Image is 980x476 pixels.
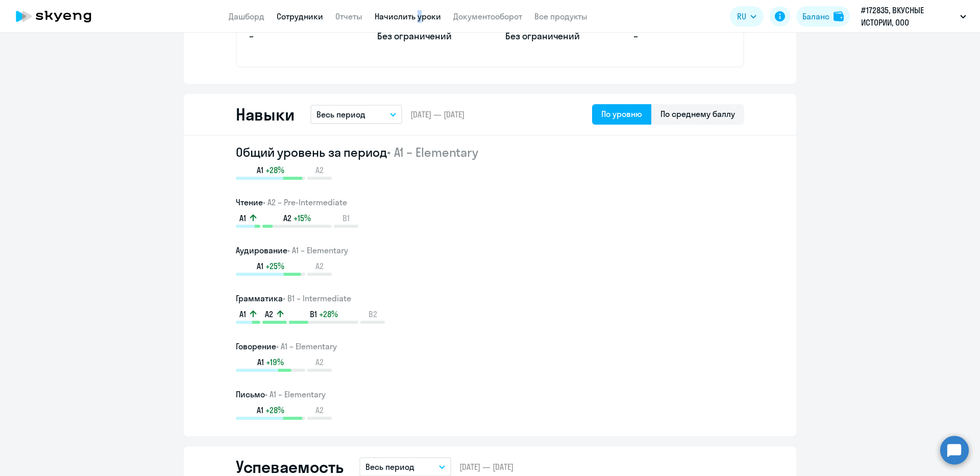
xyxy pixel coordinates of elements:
h3: Письмо [236,388,744,400]
span: • A1 – Elementary [265,389,326,399]
p: Весь период [365,461,414,473]
span: +25% [265,260,284,272]
span: A2 [315,164,324,176]
p: – [633,30,731,43]
span: [DATE] — [DATE] [410,109,464,120]
div: По уровню [601,108,642,120]
span: B1 [342,212,350,224]
span: A1 [257,356,264,368]
span: +15% [293,212,311,224]
span: • A1 – Elementary [287,245,348,255]
span: +28% [319,308,338,320]
span: • B1 – Intermediate [283,293,351,303]
span: A1 [239,308,246,320]
p: – [249,30,347,43]
span: A1 [257,164,263,176]
a: Дашборд [229,11,264,21]
span: A2 [283,212,291,224]
div: По среднему баллу [660,108,735,120]
span: • A1 – Elementary [276,341,337,351]
span: A2 [315,260,324,272]
span: RU [737,10,746,22]
span: +19% [266,356,284,368]
h2: Общий уровень за период [236,144,744,160]
span: +28% [265,404,284,416]
button: #172835, ВКУСНЫЕ ИСТОРИИ, ООО [856,4,971,29]
span: A1 [239,212,246,224]
h3: Говорение [236,340,744,352]
h3: Грамматика [236,292,744,304]
img: balance [834,11,844,21]
span: B1 [310,308,317,320]
a: Отчеты [335,11,362,21]
span: A2 [265,308,273,320]
button: Балансbalance [796,6,850,27]
span: B2 [369,308,377,320]
h2: Навыки [236,104,294,125]
button: Весь период [310,105,402,124]
span: A1 [257,260,263,272]
span: [DATE] — [DATE] [459,461,513,472]
span: +28% [265,164,284,176]
span: A2 [315,404,324,416]
h3: Чтение [236,196,744,208]
div: Баланс [802,10,829,22]
a: Все продукты [534,11,587,21]
button: RU [730,6,764,27]
a: Документооборот [453,11,522,21]
span: A1 [257,404,263,416]
a: Сотрудники [277,11,323,21]
p: Без ограничений [505,30,603,43]
span: • A1 – Elementary [387,145,478,160]
span: • A2 – Pre-Intermediate [263,197,347,207]
p: Без ограничений [377,30,475,43]
p: Весь период [316,108,365,121]
a: Начислить уроки [375,11,441,21]
p: #172835, ВКУСНЫЕ ИСТОРИИ, ООО [861,4,956,29]
h3: Аудирование [236,244,744,256]
span: A2 [315,356,324,368]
